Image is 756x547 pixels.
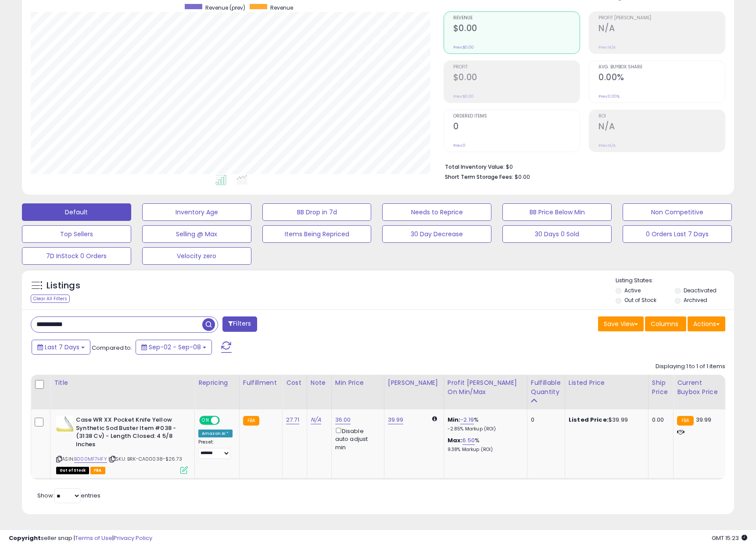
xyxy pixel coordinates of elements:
small: Prev: $0.00 [453,94,474,99]
h2: $0.00 [453,72,580,84]
button: Velocity zero [142,247,251,265]
strong: Copyright [9,534,41,542]
a: Terms of Use [75,534,112,542]
div: % [448,416,520,432]
button: Non Competitive [623,203,732,221]
a: 27.71 [286,416,299,424]
small: FBA [677,416,693,426]
a: 39.99 [388,416,404,424]
a: B000MF7HFY [74,455,107,463]
div: Current Buybox Price [677,378,722,397]
span: OFF [219,417,233,424]
h2: N/A [598,121,725,133]
div: Profit [PERSON_NAME] on Min/Max [448,378,523,397]
span: Sep-02 - Sep-08 [149,343,201,352]
span: Revenue (prev) [205,4,245,11]
button: Selling @ Max [142,225,251,243]
button: Filters [222,316,257,332]
div: Amazon AI * [198,430,233,437]
button: BB Drop in 7d [262,203,372,221]
span: ON [200,417,211,424]
div: Disable auto adjust min [335,426,377,451]
small: Prev: N/A [598,143,616,148]
span: Ordered Items [453,114,580,119]
div: Min Price [335,378,380,387]
div: Fulfillment [243,378,279,387]
button: 7D InStock 0 Orders [22,247,131,265]
h2: $0.00 [453,23,580,35]
img: 31HWGwjn06L._SL40_.jpg [56,416,74,432]
small: FBA [243,416,259,426]
span: FBA [90,467,105,474]
div: Listed Price [569,378,645,387]
b: Total Inventory Value: [445,163,505,170]
div: $39.99 [569,416,641,424]
div: seller snap | | [9,534,152,543]
small: Prev: 0 [453,143,466,148]
b: Listed Price: [569,416,609,424]
span: Columns [651,320,678,328]
div: Preset: [198,439,233,459]
label: Archived [684,296,707,304]
span: ROI [598,114,725,119]
label: Deactivated [684,287,717,294]
span: Show: entries [37,491,100,500]
b: Short Term Storage Fees: [445,173,513,181]
div: Displaying 1 to 1 of 1 items [656,362,725,371]
h2: 0.00% [598,72,725,84]
div: Cost [286,378,303,387]
p: -2.85% Markup (ROI) [448,426,520,432]
div: Clear All Filters [31,295,70,303]
b: Case WR XX Pocket Knife Yellow Synthetic Sod Buster Item #038 - (3138 Cv) - Length Closed: 4 5/8 ... [76,416,183,451]
button: BB Price Below Min [502,203,612,221]
small: Prev: N/A [598,45,616,50]
span: Last 7 Days [45,343,79,352]
span: 2025-09-16 15:23 GMT [712,534,747,542]
a: Privacy Policy [114,534,152,542]
h5: Listings [47,280,80,292]
span: $0.00 [515,173,530,181]
button: 30 Day Decrease [382,225,491,243]
div: Ship Price [652,378,670,397]
div: Title [54,378,191,387]
small: Prev: $0.00 [453,45,474,50]
span: Compared to: [92,344,132,352]
button: Last 7 Days [32,340,90,355]
div: Repricing [198,378,236,387]
span: 39.99 [696,416,712,424]
button: 30 Days 0 Sold [502,225,612,243]
p: Listing States: [616,277,734,285]
div: % [448,437,520,453]
th: The percentage added to the cost of goods (COGS) that forms the calculator for Min & Max prices. [444,375,527,409]
div: 0 [531,416,558,424]
p: 9.38% Markup (ROI) [448,447,520,453]
h2: N/A [598,23,725,35]
span: Profit [PERSON_NAME] [598,16,725,21]
div: Note [311,378,328,387]
button: Top Sellers [22,225,131,243]
button: Items Being Repriced [262,225,372,243]
small: Prev: 0.00% [598,94,620,99]
div: 0.00 [652,416,666,424]
button: Sep-02 - Sep-08 [136,340,212,355]
span: | SKU: BRK-CA00038-$26.73 [108,455,182,462]
label: Out of Stock [624,296,656,304]
li: $0 [445,161,719,171]
span: Profit [453,65,580,70]
b: Min: [448,416,461,424]
button: Save View [598,316,644,331]
span: All listings that are currently out of stock and unavailable for purchase on Amazon [56,467,89,474]
span: Revenue [270,4,293,11]
a: -2.19 [460,416,474,424]
button: Columns [645,316,686,331]
a: 36.00 [335,416,351,424]
span: Revenue [453,16,580,21]
button: 0 Orders Last 7 Days [623,225,732,243]
span: Avg. Buybox Share [598,65,725,70]
button: Inventory Age [142,203,251,221]
a: N/A [311,416,321,424]
button: Needs to Reprice [382,203,491,221]
button: Actions [688,316,725,331]
button: Default [22,203,131,221]
div: Fulfillable Quantity [531,378,561,397]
